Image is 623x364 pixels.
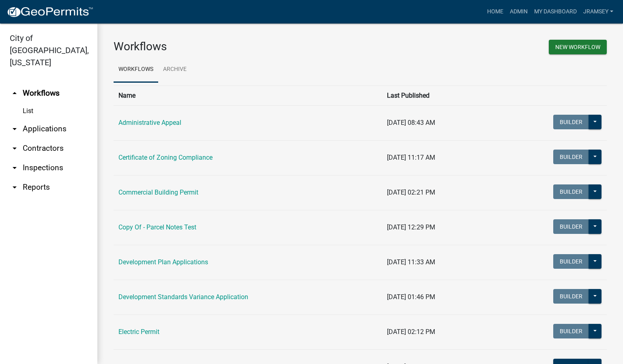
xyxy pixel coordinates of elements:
a: Electric Permit [118,328,159,336]
a: Commercial Building Permit [118,188,198,196]
button: Builder [553,219,589,234]
button: Builder [553,324,589,338]
button: Builder [553,289,589,304]
span: [DATE] 01:46 PM [387,293,435,301]
a: Development Plan Applications [118,258,208,266]
i: arrow_drop_down [10,163,19,173]
a: Workflows [114,57,158,83]
a: Certificate of Zoning Compliance [118,154,213,161]
a: My Dashboard [531,4,580,19]
span: [DATE] 11:17 AM [387,154,435,161]
span: [DATE] 02:12 PM [387,328,435,336]
a: Archive [158,57,191,83]
i: arrow_drop_down [10,182,19,192]
i: arrow_drop_up [10,88,19,98]
span: [DATE] 12:29 PM [387,223,435,231]
button: New Workflow [549,40,607,54]
span: [DATE] 08:43 AM [387,119,435,126]
span: [DATE] 11:33 AM [387,258,435,266]
a: Home [484,4,507,19]
span: [DATE] 02:21 PM [387,188,435,196]
button: Builder [553,115,589,129]
i: arrow_drop_down [10,143,19,153]
h3: Workflows [114,40,354,54]
th: Last Published [382,86,494,105]
a: Administrative Appeal [118,119,181,126]
th: Name [114,86,382,105]
a: Copy Of - Parcel Notes Test [118,223,196,231]
a: jramsey [580,4,617,19]
a: Admin [507,4,531,19]
button: Builder [553,150,589,164]
i: arrow_drop_down [10,124,19,134]
a: Development Standards Variance Application [118,293,248,301]
button: Builder [553,184,589,199]
button: Builder [553,254,589,269]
